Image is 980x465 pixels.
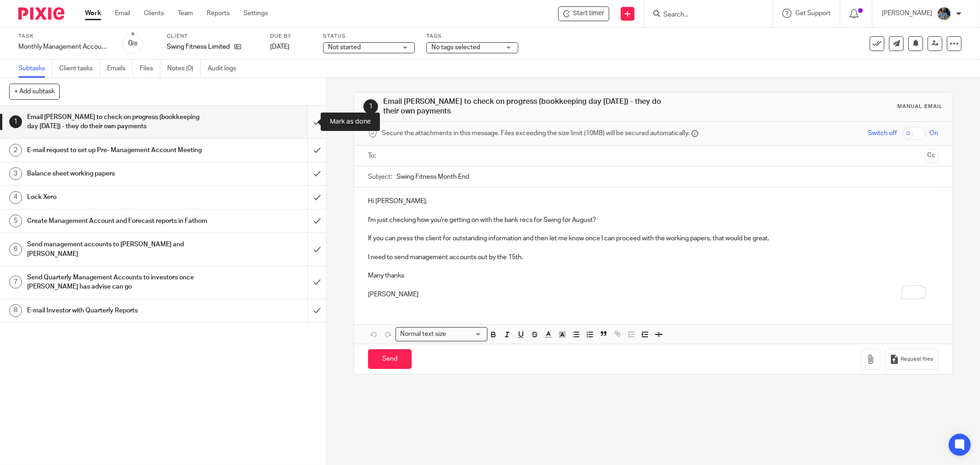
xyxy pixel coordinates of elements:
[368,197,939,206] p: Hi [PERSON_NAME],
[9,243,22,256] div: 6
[167,60,201,78] a: Notes (0)
[85,9,101,18] a: Work
[27,238,208,261] h1: Send management accounts to [PERSON_NAME] and [PERSON_NAME]
[140,60,160,78] a: Files
[27,214,208,228] h1: Create Management Account and Forecast reports in Fathom
[795,10,831,17] span: Get Support
[323,33,415,40] label: Status
[882,9,932,18] p: [PERSON_NAME]
[270,33,312,40] label: Due by
[9,191,22,204] div: 4
[18,33,110,40] label: Task
[368,172,392,181] label: Subject:
[115,9,130,18] a: Email
[18,60,52,78] a: Subtasks
[573,9,604,18] span: Start timer
[144,9,164,18] a: Clients
[9,276,22,289] div: 7
[167,42,230,51] p: Swing Fitness Limited
[368,253,939,262] p: I need to send management accounts out by the 15th.
[368,215,939,225] p: I'm just checking how you're getting on with the bank recs for Swing for August?
[27,110,208,134] h1: Email [PERSON_NAME] to check on progress (bookkeeping day [DATE]) - they do their own payments
[178,9,193,18] a: Team
[18,7,64,20] img: Pixie
[368,151,378,160] label: To:
[426,33,518,40] label: Tags
[868,129,897,138] span: Switch off
[167,33,259,40] label: Client
[930,129,939,138] span: On
[9,167,22,180] div: 3
[431,44,480,51] span: No tags selected
[107,60,133,78] a: Emails
[9,304,22,317] div: 8
[383,97,673,117] h1: Email [PERSON_NAME] to check on progress (bookkeeping day [DATE]) - they do their own payments
[382,129,689,138] span: Secure the attachments in this message. Files exceeding the size limit (10MB) will be secured aut...
[27,167,208,181] h1: Balance sheet working papers
[354,187,952,306] div: To enrich screen reader interactions, please activate Accessibility in Grammarly extension settings
[396,327,487,341] div: Search for option
[368,271,939,280] p: Many thanks
[208,60,243,78] a: Audit logs
[328,44,361,51] span: Not started
[207,9,230,18] a: Reports
[59,60,100,78] a: Client tasks
[27,304,208,318] h1: E-mail Investor with Quarterly Reports
[925,149,939,163] button: Cc
[132,41,137,46] small: /8
[9,115,22,128] div: 1
[128,38,137,49] div: 0
[937,6,952,21] img: Jaskaran%20Singh.jpeg
[398,329,448,339] span: Normal text size
[368,349,412,369] input: Send
[363,99,378,114] div: 1
[901,356,934,363] span: Request files
[9,215,22,227] div: 5
[368,234,939,243] p: If you can press the client for outstanding information and then let me know once I can proceed w...
[18,42,110,51] div: Monthly Management Accounts - Swing Fitness
[663,11,745,19] input: Search
[27,271,208,294] h1: Send Quarterly Management Accounts to investors once [PERSON_NAME] has advise can go
[244,9,268,18] a: Settings
[27,143,208,157] h1: E-mail request to set up Pre- Management Account Meeting
[27,190,208,204] h1: Lock Xero
[270,44,289,50] span: [DATE]
[558,6,609,21] div: Swing Fitness Limited - Monthly Management Accounts - Swing Fitness
[898,103,943,110] div: Manual email
[368,290,939,299] p: [PERSON_NAME]
[9,84,60,99] button: + Add subtask
[9,144,22,157] div: 2
[449,329,482,339] input: Search for option
[885,349,938,369] button: Request files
